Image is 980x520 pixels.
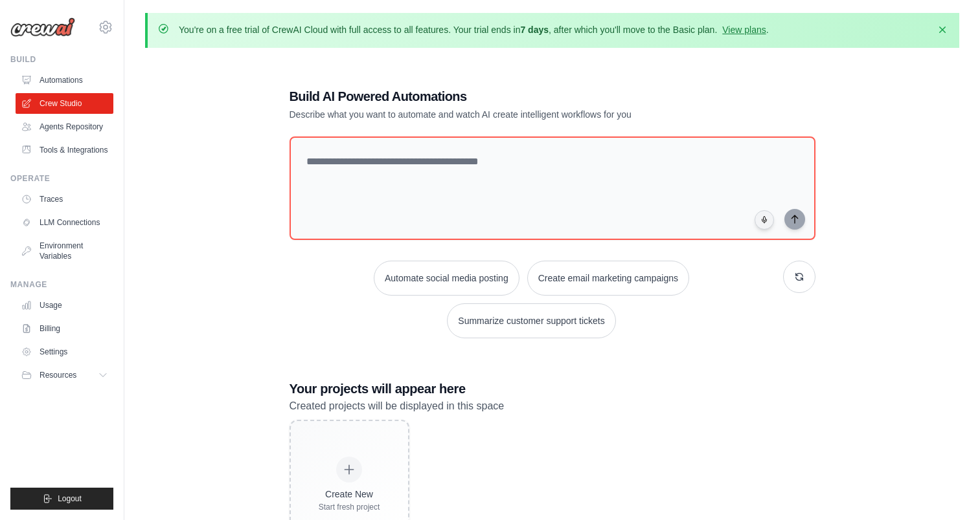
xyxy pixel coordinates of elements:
[16,318,113,339] a: Billing
[16,341,113,362] a: Settings
[10,173,113,184] div: Operate
[290,398,815,415] p: Created projects will be displayed in this space
[16,116,113,137] a: Agents Repository
[319,502,380,512] div: Start fresh project
[16,212,113,233] a: LLM Connections
[16,93,113,114] a: Crew Studio
[783,261,815,293] button: Get new suggestions
[319,488,380,501] div: Create New
[16,235,113,266] a: Environment Variables
[16,189,113,210] a: Traces
[290,87,725,105] h1: Build AI Powered Automations
[374,261,519,296] button: Automate social media posting
[40,370,76,380] span: Resources
[10,17,75,37] img: Logo
[16,140,113,160] a: Tools & Integrations
[10,488,113,510] button: Logout
[290,380,815,398] h3: Your projects will appear here
[16,70,113,91] a: Automations
[16,365,113,385] button: Resources
[447,303,615,338] button: Summarize customer support tickets
[179,23,769,36] p: You're on a free trial of CrewAI Cloud with full access to all features. Your trial ends in , aft...
[722,25,766,35] a: View plans
[16,295,113,316] a: Usage
[527,261,689,296] button: Create email marketing campaigns
[290,108,725,121] p: Describe what you want to automate and watch AI create intelligent workflows for you
[58,493,82,504] span: Logout
[10,54,113,65] div: Build
[10,279,113,290] div: Manage
[755,210,774,230] button: Click to speak your automation idea
[520,25,549,35] strong: 7 days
